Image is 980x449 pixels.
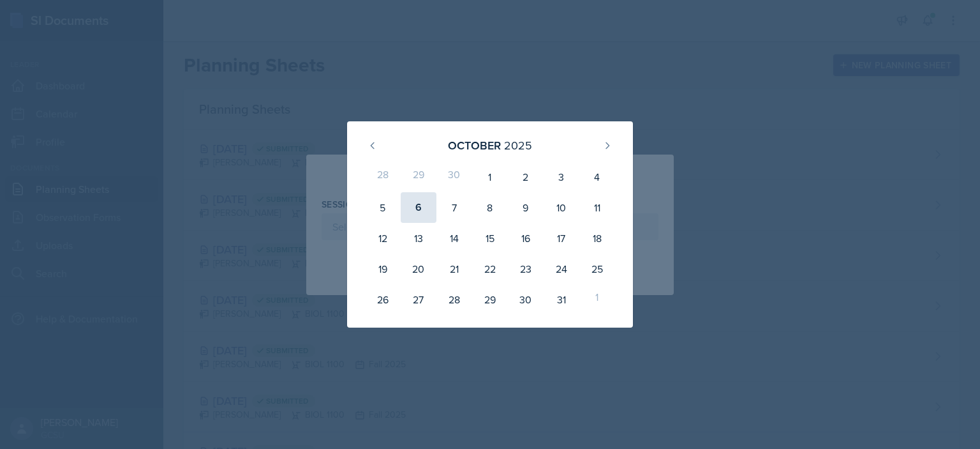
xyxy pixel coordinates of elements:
[579,223,615,254] div: 18
[401,284,436,315] div: 27
[365,223,401,254] div: 12
[504,137,532,154] div: 2025
[401,223,436,254] div: 13
[472,162,508,192] div: 1
[472,284,508,315] div: 29
[401,192,436,223] div: 6
[365,192,401,223] div: 5
[365,284,401,315] div: 26
[544,192,579,223] div: 10
[544,284,579,315] div: 31
[472,254,508,284] div: 22
[508,254,544,284] div: 23
[436,192,472,223] div: 7
[472,223,508,254] div: 15
[448,137,501,154] div: October
[472,192,508,223] div: 8
[579,192,615,223] div: 11
[508,192,544,223] div: 9
[544,254,579,284] div: 24
[436,284,472,315] div: 28
[436,254,472,284] div: 21
[579,254,615,284] div: 25
[579,162,615,192] div: 4
[401,162,436,192] div: 29
[579,284,615,315] div: 1
[544,162,579,192] div: 3
[436,162,472,192] div: 30
[544,223,579,254] div: 17
[508,284,544,315] div: 30
[436,223,472,254] div: 14
[508,162,544,192] div: 2
[365,254,401,284] div: 19
[401,254,436,284] div: 20
[508,223,544,254] div: 16
[365,162,401,192] div: 28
